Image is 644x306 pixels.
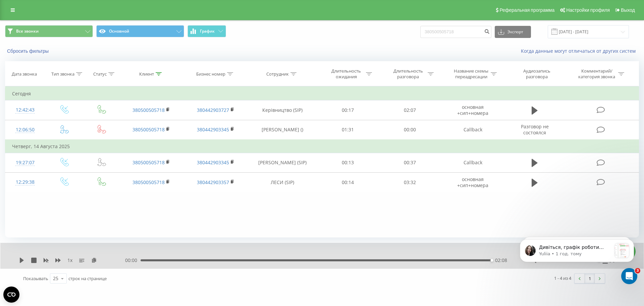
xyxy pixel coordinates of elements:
div: Длительность разговора [390,68,426,80]
a: Когда данные могут отличаться от других систем [521,48,639,54]
td: 02:07 [379,100,440,120]
td: Четверг, 14 Августа 2025 [5,140,639,153]
span: Реферальная программа [499,7,554,13]
div: Accessibility label [490,259,493,262]
iframe: Intercom notifications повідомлення [510,226,644,288]
div: Клиент [139,71,154,77]
button: Сбросить фильтры [5,48,52,54]
span: Выход [621,7,635,13]
a: 380442903357 [197,179,229,185]
td: 00:14 [317,173,379,192]
span: График [200,29,215,34]
span: 00:00 [125,257,141,264]
a: 380500505718 [132,159,165,166]
td: 00:13 [317,153,379,172]
iframe: Intercom live chat [621,268,637,284]
span: строк на странице [68,275,107,281]
a: 380500505718 [132,107,165,113]
td: 03:32 [379,173,440,192]
span: Разговор не состоялся [521,123,549,136]
input: Поиск по номеру [420,26,491,38]
td: Сегодня [5,87,639,100]
div: Аудиозапись разговора [515,68,559,80]
td: 01:31 [317,120,379,140]
td: ЛЕСИ (SIP) [248,173,317,192]
button: Основной [96,25,184,37]
td: основная +сип+номера [441,100,505,120]
button: График [187,25,226,37]
a: 380500505718 [132,179,165,185]
td: 00:00 [379,120,440,140]
td: Callback [441,120,505,140]
div: 12:06:50 [12,123,38,136]
a: 380442903345 [197,159,229,166]
div: Комментарий/категория звонка [577,68,616,80]
div: Длительность ожидания [328,68,364,80]
td: [PERSON_NAME] (SIP) [248,153,317,172]
td: основная +сип+номера [441,173,505,192]
div: 19:27:07 [12,156,38,169]
td: 00:37 [379,153,440,172]
div: 12:29:38 [12,176,38,189]
a: 380442903345 [197,126,229,133]
div: 25 [53,275,58,282]
div: Статус [93,71,107,77]
span: Настройки профиля [566,7,610,13]
a: 380500505718 [132,126,165,133]
span: 02:08 [495,257,507,264]
td: [PERSON_NAME] () [248,120,317,140]
td: Callback [441,153,505,172]
a: 380442903727 [197,107,229,113]
div: 12:42:43 [12,103,38,117]
button: Все звонки [5,25,93,37]
span: 3 [635,268,640,273]
span: 1 x [67,257,72,264]
span: Показывать [23,275,48,281]
span: Все звонки [16,29,39,34]
button: Open CMP widget [3,287,19,303]
div: Сотрудник [266,71,289,77]
td: 00:17 [317,100,379,120]
button: Экспорт [495,26,531,38]
div: Бизнес номер [196,71,225,77]
div: Дата звонка [12,71,37,77]
div: Название схемы переадресации [453,68,489,80]
div: Тип звонка [51,71,74,77]
td: Керівництво (SIP) [248,100,317,120]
